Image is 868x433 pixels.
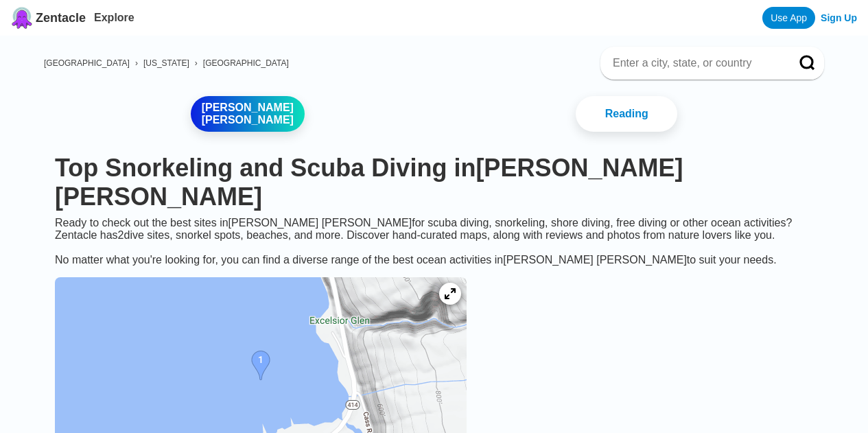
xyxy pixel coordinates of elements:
a: Zentacle logoZentacle [11,7,86,29]
a: Sign Up [821,12,857,23]
a: Explore [94,12,134,23]
span: › [195,58,198,68]
img: Zentacle logo [11,7,33,29]
a: Use App [762,7,815,29]
a: [GEOGRAPHIC_DATA] [203,58,289,68]
span: Zentacle [36,11,86,25]
a: [PERSON_NAME] [PERSON_NAME] [191,96,305,132]
div: Ready to check out the best sites in [PERSON_NAME] [PERSON_NAME] for scuba diving, snorkeling, sh... [44,217,824,266]
input: Enter a city, state, or country [611,56,780,70]
a: Reading [576,96,677,132]
h1: Top Snorkeling and Scuba Diving in [PERSON_NAME] [PERSON_NAME] [55,154,813,211]
a: [GEOGRAPHIC_DATA] [44,58,130,68]
a: [US_STATE] [143,58,189,68]
span: › [135,58,138,68]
